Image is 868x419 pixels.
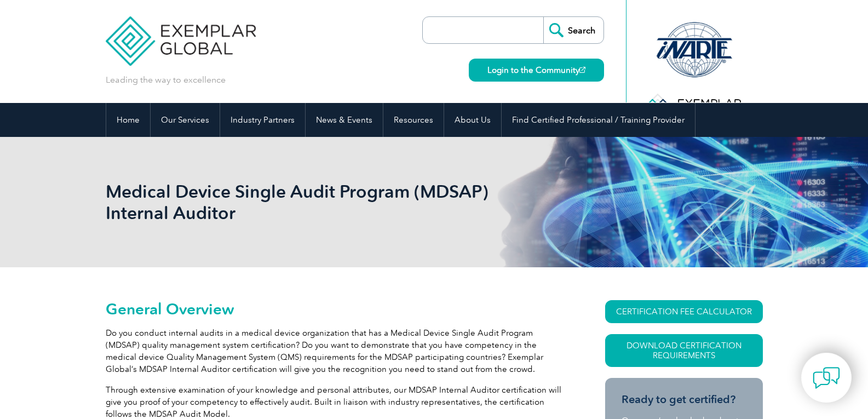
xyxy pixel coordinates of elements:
[579,67,585,73] img: open_square.png
[106,327,566,375] p: Do you conduct internal audits in a medical device organization that has a Medical Device Single ...
[444,103,501,137] a: About Us
[106,300,566,318] h2: General Overview
[622,393,746,406] h3: Ready to get certified?
[469,59,604,82] a: Login to the Community
[220,103,305,137] a: Industry Partners
[106,103,150,137] a: Home
[306,103,383,137] a: News & Events
[813,364,840,392] img: contact-chat.png
[543,17,603,43] input: Search
[502,103,695,137] a: Find Certified Professional / Training Provider
[605,300,763,323] a: CERTIFICATION FEE CALCULATOR
[106,181,526,223] h1: Medical Device Single Audit Program (MDSAP) Internal Auditor
[151,103,220,137] a: Our Services
[605,334,763,367] a: Download Certification Requirements
[106,74,226,86] p: Leading the way to excellence
[383,103,444,137] a: Resources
